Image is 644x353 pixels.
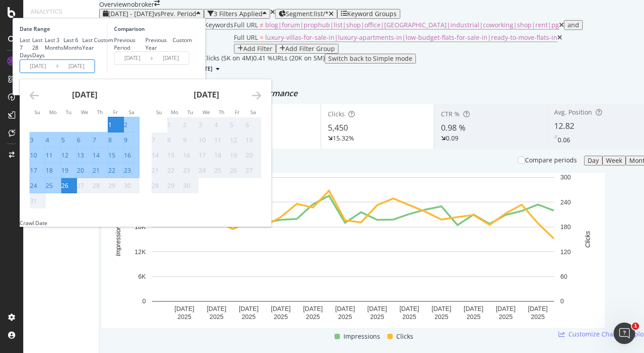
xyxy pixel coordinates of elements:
[230,132,246,148] td: Not available. Friday, September 12, 2025
[199,136,206,145] div: 10
[61,181,68,190] div: 26
[20,60,56,72] input: Start Date
[199,166,206,175] div: 24
[93,181,100,190] div: 28
[124,136,127,145] div: 9
[187,109,193,115] small: Tu
[114,25,192,33] div: Comparison
[108,120,112,129] div: 1
[82,36,94,51] div: Last Year
[230,163,246,178] td: Not available. Friday, September 26, 2025
[230,148,246,163] td: Not available. Friday, September 19, 2025
[77,148,93,163] td: Selected. Wednesday, August 13, 2025
[108,181,115,190] div: 29
[173,36,192,44] div: Custom
[32,36,45,59] div: Last 28 Days
[30,132,46,148] td: Selected. Sunday, August 3, 2025
[328,55,412,62] div: Switch back to Simple mode
[99,9,204,19] button: [DATE] - [DATE]vsPrev. Period
[230,117,246,132] td: Not available. Friday, September 5, 2025
[46,163,61,178] td: Selected. Monday, August 18, 2025
[632,323,639,330] span: 1
[219,109,225,115] small: Th
[560,199,571,206] text: 240
[46,132,61,148] td: Selected. Monday, August 4, 2025
[20,25,105,33] div: Date Range
[270,9,275,15] div: times
[30,193,46,208] td: Not available. Sunday, August 31, 2025
[152,163,167,178] td: Not available. Sunday, September 21, 2025
[114,36,145,51] div: Previous Period
[370,313,384,320] text: 2025
[30,181,37,190] div: 24
[129,109,134,115] small: Sa
[77,136,80,145] div: 6
[64,36,82,51] div: Last 6 Months
[246,163,261,178] td: Not available. Saturday, September 27, 2025
[93,132,108,148] td: Selected. Thursday, August 7, 2025
[602,156,626,166] button: Week
[402,313,416,320] text: 2025
[568,21,579,29] div: and
[93,148,108,163] td: Selected. Thursday, August 14, 2025
[93,163,108,178] td: Selected. Thursday, August 21, 2025
[588,157,599,164] div: Day
[34,109,40,115] small: Su
[343,331,380,342] span: Impressions
[446,134,458,143] div: 0.09
[214,151,221,160] div: 18
[531,313,545,320] text: 2025
[124,120,127,129] div: 2
[214,132,230,148] td: Not available. Thursday, September 11, 2025
[432,305,451,312] text: [DATE]
[46,136,49,145] div: 4
[59,60,94,72] input: End Date
[108,151,115,160] div: 15
[152,166,159,175] div: 21
[183,136,186,145] div: 9
[183,178,199,193] td: Not available. Tuesday, September 30, 2025
[167,132,183,148] td: Not available. Monday, September 8, 2025
[167,148,183,163] td: Not available. Monday, September 15, 2025
[94,36,113,44] div: Custom
[113,109,118,115] small: Fr
[325,54,416,64] button: Switch back to Simple mode
[152,181,159,190] div: 28
[560,248,571,255] text: 120
[142,298,146,305] text: 0
[30,196,37,205] div: 31
[250,109,256,115] small: Sa
[46,148,61,163] td: Selected. Monday, August 11, 2025
[235,109,240,115] small: Fr
[204,9,270,19] button: 3 Filters Applied
[246,151,253,160] div: 20
[167,120,171,129] div: 1
[152,136,155,145] div: 7
[61,148,77,163] td: Selected. Tuesday, August 12, 2025
[466,313,480,320] text: 2025
[246,136,253,145] div: 13
[333,134,354,143] div: 15.32%
[152,148,167,163] td: Not available. Sunday, September 14, 2025
[61,163,77,178] td: Selected. Tuesday, August 19, 2025
[124,181,131,190] div: 30
[153,52,189,64] input: End Date
[108,166,115,175] div: 22
[93,151,100,160] div: 14
[124,148,140,163] td: Selected. Saturday, August 16, 2025
[61,132,77,148] td: Selected. Tuesday, August 5, 2025
[30,16,92,26] div: RealKeywords
[234,33,258,42] span: Full URL
[124,163,140,178] td: Selected. Saturday, August 23, 2025
[191,64,223,74] button: [DATE]
[30,7,92,16] div: Analytics
[30,151,37,160] div: 10
[183,163,199,178] td: Not available. Tuesday, September 23, 2025
[183,181,190,190] div: 30
[199,163,214,178] td: Not available. Wednesday, September 24, 2025
[554,120,574,131] span: 12.82
[246,132,261,148] td: Not available. Saturday, September 13, 2025
[214,117,230,132] td: Not available. Thursday, September 4, 2025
